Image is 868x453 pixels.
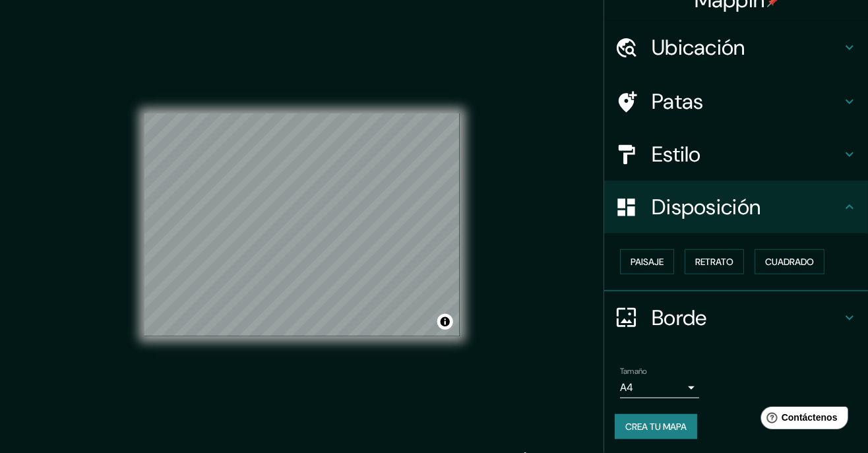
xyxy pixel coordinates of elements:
font: Cuadrado [765,256,814,268]
div: Estilo [604,128,868,181]
font: A4 [620,380,633,394]
font: Patas [652,88,704,115]
button: Crea tu mapa [615,414,697,439]
font: Paisaje [631,256,664,268]
font: Estilo [652,140,701,168]
button: Paisaje [620,249,674,274]
font: Crea tu mapa [625,421,687,433]
button: Activar o desactivar atribución [437,314,453,330]
font: Borde [652,304,707,332]
canvas: Mapa [144,113,460,336]
div: Borde [604,291,868,344]
iframe: Lanzador de widgets de ayuda [751,402,853,438]
div: Ubicación [604,21,868,74]
div: Patas [604,75,868,128]
font: Tamaño [620,366,647,377]
font: Ubicación [652,34,745,61]
font: Retrato [695,256,733,268]
button: Retrato [685,249,744,274]
div: Disposición [604,181,868,233]
font: Disposición [652,193,760,221]
button: Cuadrado [755,249,824,274]
div: A4 [620,377,699,398]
